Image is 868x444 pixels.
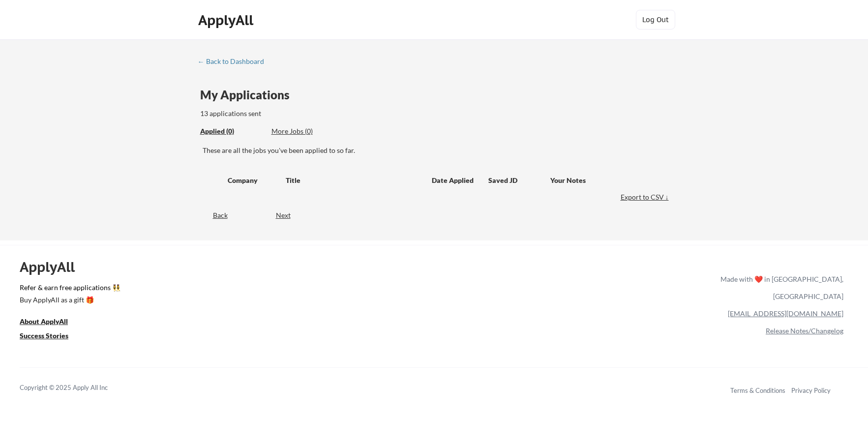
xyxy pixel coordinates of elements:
div: Back [198,210,228,220]
div: Next [276,210,302,220]
div: More Jobs (0) [271,126,344,136]
div: Company [228,176,277,185]
a: Terms & Conditions [730,386,785,394]
a: Refer & earn free applications 👯‍♀️ [20,284,515,295]
div: ApplyAll [198,12,256,29]
div: Title [286,176,422,185]
u: Success Stories [20,331,68,340]
div: These are job applications we think you'd be a good fit for, but couldn't apply you to automatica... [271,126,344,137]
a: Success Stories [20,330,82,343]
div: Your Notes [550,176,662,185]
div: These are all the jobs you've been applied to so far. [200,126,264,137]
div: ← Back to Dashboard [198,58,271,65]
div: Saved JD [488,171,550,189]
div: Export to CSV ↓ [621,192,671,202]
a: Release Notes/Changelog [766,326,843,335]
a: ← Back to Dashboard [198,58,271,67]
div: Copyright © 2025 Apply All Inc [20,383,133,393]
a: Privacy Policy [791,386,831,394]
button: Log Out [636,10,675,30]
u: About ApplyAll [20,317,68,326]
div: ApplyAll [20,259,86,275]
div: My Applications [200,89,298,101]
a: [EMAIL_ADDRESS][DOMAIN_NAME] [728,309,843,318]
div: Applied (0) [200,126,264,136]
div: These are all the jobs you've been applied to so far. [203,146,671,155]
div: 13 applications sent [200,109,390,118]
div: Date Applied [432,176,475,185]
a: Buy ApplyAll as a gift 🎁 [20,295,118,307]
div: Made with ❤️ in [GEOGRAPHIC_DATA], [GEOGRAPHIC_DATA] [717,270,843,305]
a: About ApplyAll [20,316,82,328]
div: Buy ApplyAll as a gift 🎁 [20,296,118,303]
